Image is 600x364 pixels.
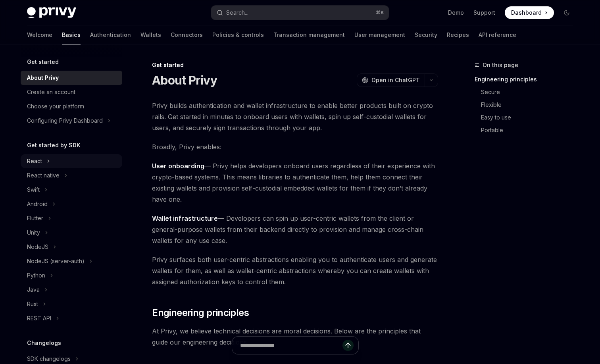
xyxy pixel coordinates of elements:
a: Connectors [171,25,203,44]
span: ⌘ K [376,10,384,16]
div: Python [27,271,45,280]
div: Rust [27,299,38,309]
button: Toggle React section [21,154,122,168]
a: Welcome [27,25,52,44]
a: Authentication [90,25,131,44]
h5: Changelogs [27,338,61,348]
div: Java [27,285,40,295]
button: Toggle React native section [21,168,122,183]
button: Toggle Python section [21,268,122,283]
div: Get started [152,61,438,69]
div: Android [27,199,48,209]
button: Toggle Android section [21,197,122,211]
button: Toggle NodeJS section [21,240,122,254]
button: Toggle NodeJS (server-auth) section [21,254,122,268]
h1: About Privy [152,73,217,87]
div: SDK changelogs [27,354,71,364]
div: REST API [27,314,51,323]
a: Demo [448,9,464,17]
button: Send message [342,340,354,351]
div: NodeJS (server-auth) [27,256,85,266]
button: Toggle Configuring Privy Dashboard section [21,114,122,128]
span: — Privy helps developers onboard users regardless of their experience with crypto-based systems. ... [152,160,438,205]
button: Toggle Rust section [21,297,122,311]
div: React [27,156,42,166]
a: Choose your platform [21,99,122,114]
a: Portable [475,124,579,137]
button: Toggle Java section [21,283,122,297]
img: dark logo [27,7,76,18]
h5: Get started by SDK [27,141,81,150]
div: Search... [226,8,248,17]
span: Open in ChatGPT [371,76,420,84]
span: At Privy, we believe technical decisions are moral decisions. Below are the principles that guide... [152,325,438,348]
a: Secure [475,86,579,98]
a: User management [354,25,405,44]
a: Create an account [21,85,122,99]
a: Policies & controls [212,25,264,44]
div: Create an account [27,87,75,97]
div: Unity [27,228,40,237]
h5: Get started [27,57,59,67]
button: Toggle Flutter section [21,211,122,225]
a: Recipes [447,25,469,44]
input: Ask a question... [240,337,342,354]
a: Support [473,9,495,17]
span: Engineering principles [152,306,249,319]
a: Transaction management [273,25,345,44]
div: Flutter [27,214,43,223]
span: Broadly, Privy enables: [152,141,438,152]
button: Open search [211,6,389,20]
a: About Privy [21,71,122,85]
span: On this page [483,60,518,70]
div: Configuring Privy Dashboard [27,116,103,125]
a: Security [415,25,437,44]
span: Privy surfaces both user-centric abstractions enabling you to authenticate users and generate wal... [152,254,438,287]
div: Swift [27,185,40,195]
div: React native [27,171,60,180]
a: Basics [62,25,81,44]
div: Choose your platform [27,102,84,111]
button: Toggle Unity section [21,225,122,240]
strong: User onboarding [152,162,204,170]
span: Privy builds authentication and wallet infrastructure to enable better products built on crypto r... [152,100,438,133]
a: API reference [479,25,516,44]
span: — Developers can spin up user-centric wallets from the client or general-purpose wallets from the... [152,213,438,246]
a: Flexible [475,98,579,111]
button: Toggle Swift section [21,183,122,197]
a: Easy to use [475,111,579,124]
button: Toggle REST API section [21,311,122,325]
button: Toggle dark mode [560,6,573,19]
a: Dashboard [505,6,554,19]
div: About Privy [27,73,59,83]
button: Open in ChatGPT [357,73,425,87]
strong: Wallet infrastructure [152,214,218,222]
div: NodeJS [27,242,48,252]
a: Wallets [140,25,161,44]
a: Engineering principles [475,73,579,86]
span: Dashboard [511,9,542,17]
